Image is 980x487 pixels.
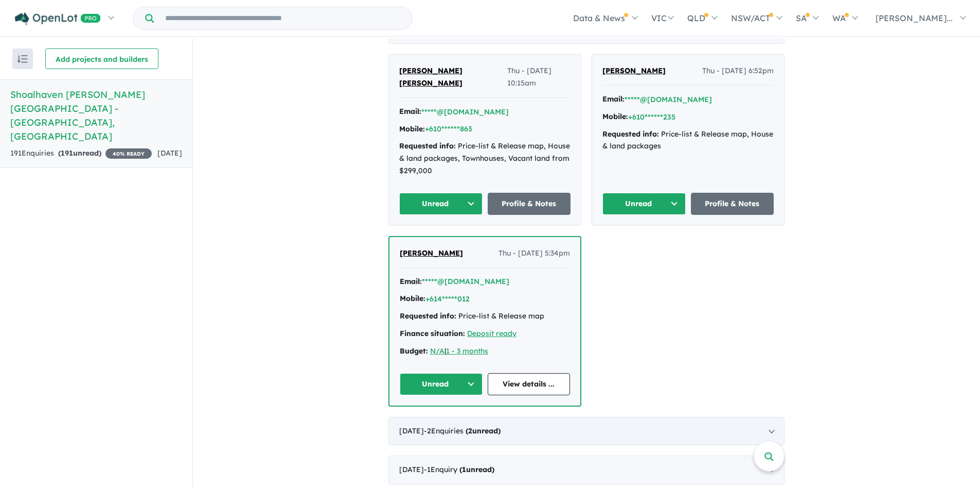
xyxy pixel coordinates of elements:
[430,346,444,356] a: N/A
[468,426,472,435] span: 2
[446,346,488,356] a: 1 - 3 months
[61,148,73,158] span: 191
[388,456,785,484] div: [DATE]
[466,426,501,435] strong: ( unread)
[602,193,686,215] button: Unread
[691,193,774,215] a: Profile & Notes
[400,311,456,321] strong: Requested info:
[156,7,410,29] input: Try estate name, suburb, builder or developer
[488,373,571,395] a: View details ...
[424,426,501,435] span: - 2 Enquir ies
[388,417,785,446] div: [DATE]
[399,66,462,88] span: [PERSON_NAME] [PERSON_NAME]
[459,465,494,474] strong: ( unread)
[400,346,428,356] strong: Budget:
[602,65,666,77] a: [PERSON_NAME]
[399,193,483,215] button: Unread
[602,94,625,104] strong: Email:
[400,294,425,303] strong: Mobile:
[602,129,659,139] strong: Requested info:
[400,373,483,395] button: Unread
[400,247,463,260] a: [PERSON_NAME]
[399,124,425,133] strong: Mobile:
[399,140,571,177] div: Price-list & Release map, House & land packages, Townhouses, Vacant land from $299,000
[15,12,101,25] img: Openlot PRO Logo White
[45,48,158,69] button: Add projects and builders
[58,148,101,158] strong: ( unread)
[702,65,774,77] span: Thu - [DATE] 6:52pm
[507,65,571,90] span: Thu - [DATE] 10:15am
[400,345,570,358] div: |
[399,107,421,116] strong: Email:
[602,66,666,75] span: [PERSON_NAME]
[498,247,570,260] span: Thu - [DATE] 5:34pm
[10,88,182,143] h5: Shoalhaven [PERSON_NAME][GEOGRAPHIC_DATA] - [GEOGRAPHIC_DATA] , [GEOGRAPHIC_DATA]
[400,310,570,323] div: Price-list & Release map
[400,329,465,338] strong: Finance situation:
[400,277,422,286] strong: Email:
[467,329,516,338] a: Deposit ready
[10,147,152,160] div: 191 Enquir ies
[105,148,152,159] span: 40 % READY
[876,13,953,23] span: [PERSON_NAME]...
[399,65,507,90] a: [PERSON_NAME] [PERSON_NAME]
[17,55,28,63] img: sort.svg
[602,128,774,153] div: Price-list & Release map, House & land packages
[462,465,466,474] span: 1
[424,465,494,474] span: - 1 Enquir y
[602,112,628,121] strong: Mobile:
[400,248,463,258] span: [PERSON_NAME]
[399,141,456,150] strong: Requested info:
[157,148,182,158] span: [DATE]
[488,193,571,215] a: Profile & Notes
